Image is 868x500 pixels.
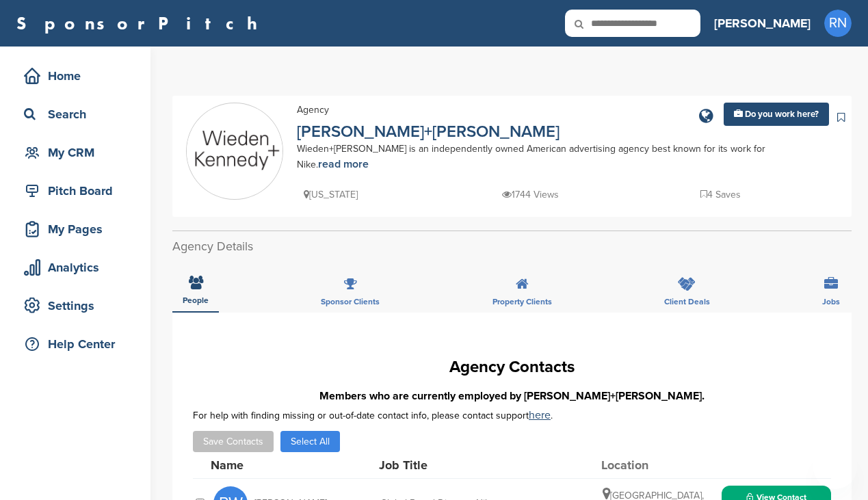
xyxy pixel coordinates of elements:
[714,8,811,38] a: [PERSON_NAME]
[21,217,137,241] div: My Pages
[700,186,741,203] p: 4 Saves
[664,298,710,306] span: Client Deals
[502,186,559,203] p: 1744 Views
[318,157,369,171] a: read more
[21,140,137,165] div: My CRM
[211,459,361,471] div: Name
[297,122,560,142] a: [PERSON_NAME]+[PERSON_NAME]
[193,388,831,404] h3: Members who are currently employed by [PERSON_NAME]+[PERSON_NAME].
[297,103,776,118] div: Agency
[21,64,137,88] div: Home
[193,431,274,452] button: Save Contacts
[193,410,831,421] div: For help with finding missing or out-of-date contact info, please contact support .
[183,296,209,304] span: People
[822,298,840,306] span: Jobs
[14,60,137,92] a: Home
[21,332,137,356] div: Help Center
[14,98,137,130] a: Search
[172,237,852,256] h2: Agency Details
[379,459,584,471] div: Job Title
[16,14,266,32] a: SponsorPitch
[14,137,137,168] a: My CRM
[21,255,137,280] div: Analytics
[824,10,852,37] span: RN
[21,102,137,127] div: Search
[14,175,137,207] a: Pitch Board
[601,459,704,471] div: Location
[193,355,831,380] h1: Agency Contacts
[714,14,811,33] h3: [PERSON_NAME]
[14,213,137,245] a: My Pages
[745,109,819,120] span: Do you work here?
[14,290,137,321] a: Settings
[724,103,829,126] a: Do you work here?
[529,408,551,422] a: here
[21,179,137,203] div: Pitch Board
[14,252,137,283] a: Analytics
[813,445,857,489] iframe: Button to launch messaging window
[21,293,137,318] div: Settings
[321,298,380,306] span: Sponsor Clients
[304,186,358,203] p: [US_STATE]
[280,431,340,452] button: Select All
[187,109,282,194] img: Sponsorpitch & Wieden+Kennedy
[14,328,137,360] a: Help Center
[492,298,552,306] span: Property Clients
[297,142,776,172] div: Wieden+[PERSON_NAME] is an independently owned American advertising agency best known for its wor...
